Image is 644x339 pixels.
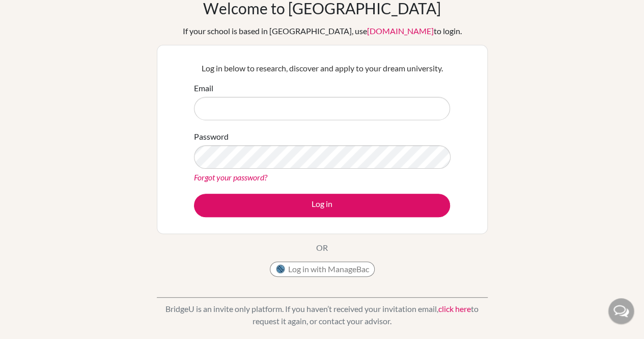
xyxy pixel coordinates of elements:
p: OR [316,242,328,254]
button: Log in with ManageBac [270,262,375,277]
p: BridgeU is an invite only platform. If you haven’t received your invitation email, to request it ... [157,303,488,327]
span: Help [23,7,44,16]
button: Log in [194,194,450,217]
p: Log in below to research, discover and apply to your dream university. [194,62,450,74]
a: click here [438,304,471,314]
a: [DOMAIN_NAME] [367,26,434,36]
label: Email [194,82,213,94]
a: Forgot your password? [194,172,267,182]
label: Password [194,131,229,143]
div: If your school is based in [GEOGRAPHIC_DATA], use to login. [183,25,462,37]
